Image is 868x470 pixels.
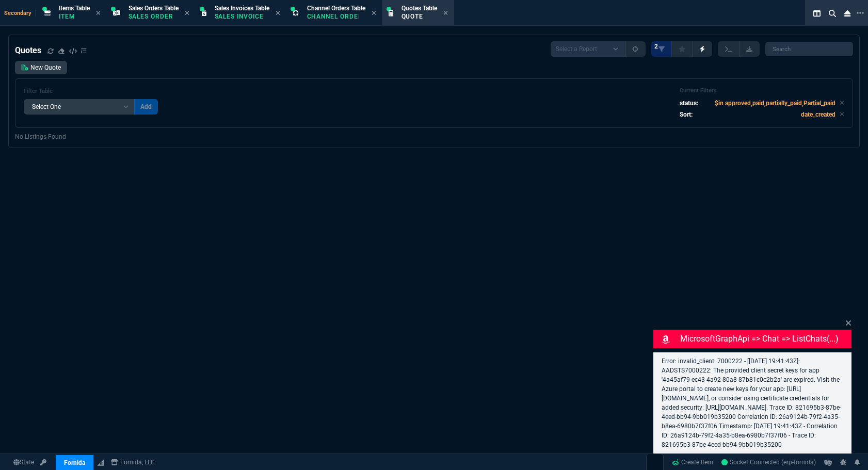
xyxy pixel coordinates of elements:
nx-icon: Split Panels [809,7,825,20]
p: Sales Order [128,12,179,21]
p: MicrosoftGraphApi => chat => listChats(...) [680,333,849,345]
nx-icon: Close Tab [372,9,376,18]
a: New Quote [15,61,67,74]
code: date_created [801,111,835,118]
span: Secondary [4,10,36,17]
p: Channel Order [307,12,359,21]
p: Sales Invoice [215,12,266,21]
input: Search [765,42,853,56]
nx-icon: Close Tab [96,9,101,18]
span: 2 [654,42,658,51]
span: Socket Connected (erp-fornida) [721,459,816,466]
p: Error: invalid_client: 7000222 - [[DATE] 19:41:43Z]: AADSTS7000222: The provided client secret ke... [662,356,843,449]
p: Quote [401,12,437,21]
h4: Quotes [15,44,41,57]
span: Quotes Table [401,5,437,12]
span: Sales Invoices Table [215,5,269,12]
h6: Filter Table [24,88,158,95]
span: Channel Orders Table [307,5,365,12]
nx-icon: Open New Tab [857,8,864,18]
a: API TOKEN [37,458,50,467]
p: status: [680,99,698,108]
code: $in approved,paid,partially_paid,Partial_paid [715,100,835,107]
a: Global State [10,458,37,467]
h6: Current Filters [680,87,844,94]
p: Sort: [680,110,693,119]
span: Sales Orders Table [128,5,179,12]
nx-icon: Close Tab [443,9,448,18]
a: G-BW8beNPIOkQDtvAABS [721,458,816,467]
span: Items Table [59,5,90,12]
a: Create Item [668,455,717,470]
nx-icon: Close Workbench [840,7,855,20]
p: No Listings Found [15,132,853,141]
a: msbcCompanyName [108,458,158,467]
nx-icon: Close Tab [185,9,189,18]
nx-icon: Close Tab [276,9,280,18]
p: Item [59,12,90,21]
nx-icon: Search [825,7,840,20]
